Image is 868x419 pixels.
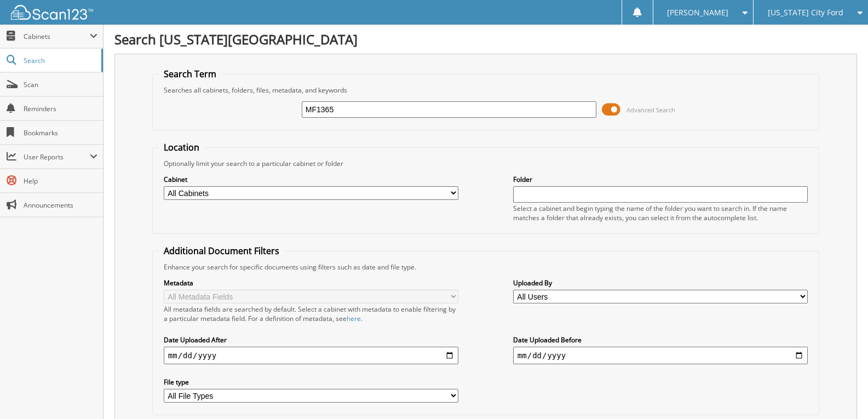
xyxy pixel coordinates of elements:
[626,106,675,114] span: Advanced Search
[164,175,458,184] label: Cabinet
[158,245,285,257] legend: Additional Document Filters
[164,278,458,288] label: Metadata
[158,159,813,168] div: Optionally limit your search to a particular cabinet or folder
[24,128,97,137] span: Bookmarks
[513,204,808,222] div: Select a cabinet and begin typing the name of the folder you want to search in. If the name match...
[813,366,868,419] iframe: Chat Widget
[164,347,458,364] input: start
[24,104,97,113] span: Reminders
[158,141,205,153] legend: Location
[513,175,808,184] label: Folder
[347,314,361,323] a: here
[24,200,97,210] span: Announcements
[164,377,458,387] label: File type
[114,30,857,48] h1: Search [US_STATE][GEOGRAPHIC_DATA]
[667,9,728,16] span: [PERSON_NAME]
[513,335,808,345] label: Date Uploaded Before
[24,152,90,162] span: User Reports
[24,32,90,41] span: Cabinets
[164,305,458,323] div: All metadata fields are searched by default. Select a cabinet with metadata to enable filtering b...
[768,9,843,16] span: [US_STATE] City Ford
[24,176,97,186] span: Help
[513,347,808,364] input: end
[164,335,458,345] label: Date Uploaded After
[24,56,96,65] span: Search
[11,5,93,20] img: scan123-logo-white.svg
[158,262,813,272] div: Enhance your search for specific documents using filters such as date and file type.
[158,68,222,80] legend: Search Term
[158,85,813,95] div: Searches all cabinets, folders, files, metadata, and keywords
[513,278,808,288] label: Uploaded By
[24,80,97,89] span: Scan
